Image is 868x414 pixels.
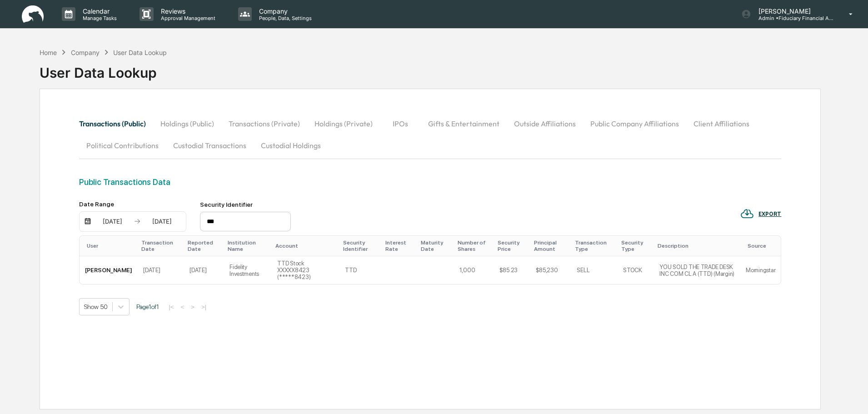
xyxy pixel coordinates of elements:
[507,113,583,135] button: Outside Affiliations
[80,256,138,284] td: [PERSON_NAME]
[188,239,220,252] div: Reported Date
[534,239,568,252] div: Principal Amount
[254,135,328,156] button: Custodial Holdings
[166,135,254,156] button: Custodial Transactions
[421,113,507,135] button: Gifts & Entertainment
[494,256,530,284] td: $85.23
[618,256,654,284] td: STOCK
[178,303,187,311] button: <
[621,239,650,252] div: Security Type
[307,113,380,135] button: Holdings (Private)
[575,239,614,252] div: Transaction Type
[272,256,339,284] td: TTD Stock XXXXX8423 (*****8423)
[22,5,44,23] img: logo
[113,49,167,56] div: User Data Lookup
[154,15,220,21] p: Approval Management
[79,200,186,208] div: Date Range
[79,113,153,135] button: Transactions (Public)
[79,113,781,156] div: secondary tabs example
[136,303,159,310] span: Page 1 of 1
[228,239,268,252] div: Institution Name
[93,218,132,225] div: [DATE]
[221,113,307,135] button: Transactions (Private)
[498,239,527,252] div: Security Price
[740,256,781,284] td: Morningstar
[75,15,121,21] p: Manage Tasks
[275,243,336,249] div: Account
[153,113,221,135] button: Holdings (Public)
[751,7,836,15] p: [PERSON_NAME]
[654,256,740,284] td: YOU SOLD THE TRADE DESK INC COM CL A (TTD) (Margin)
[458,239,490,252] div: Number of Shares
[154,7,220,15] p: Reviews
[199,303,209,311] button: >|
[339,256,382,284] td: TTD
[740,207,754,220] img: EXPORT
[138,256,184,284] td: [DATE]
[454,256,494,284] td: 1,000
[134,218,141,225] img: arrow right
[658,243,737,249] div: Description
[184,256,224,284] td: [DATE]
[530,256,572,284] td: $85,230
[380,113,421,135] button: IPOs
[751,15,836,21] p: Admin • Fiduciary Financial Advisors
[71,49,100,56] div: Company
[188,303,197,311] button: >
[421,239,450,252] div: Maturity Date
[252,7,316,15] p: Company
[166,303,176,311] button: |<
[84,218,91,225] img: calendar
[224,256,272,284] td: Fidelity Investments
[143,218,181,225] div: [DATE]
[200,201,291,208] div: Security Identifier
[40,57,167,81] div: User Data Lookup
[141,239,180,252] div: Transaction Date
[385,239,414,252] div: Interest Rate
[571,256,618,284] td: SELL
[748,243,777,249] div: Source
[79,135,166,156] button: Political Contributions
[79,177,781,187] div: Public Transactions Data
[343,239,378,252] div: Security Identifier
[252,15,316,21] p: People, Data, Settings
[758,211,781,217] div: EXPORT
[75,7,121,15] p: Calendar
[686,113,757,135] button: Client Affiliations
[40,49,57,56] div: Home
[839,384,863,409] iframe: Open customer support
[87,243,134,249] div: User
[583,113,686,135] button: Public Company Affiliations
